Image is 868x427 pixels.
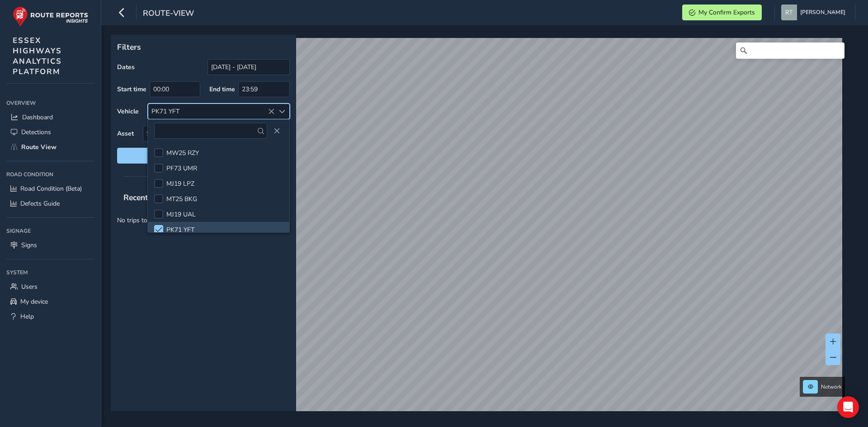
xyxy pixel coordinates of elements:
div: System [6,266,94,279]
a: Defects Guide [6,196,94,211]
span: Users [21,282,38,291]
label: Vehicle [117,107,139,116]
span: My device [20,297,48,306]
span: Signs [21,241,37,249]
a: My device [6,294,94,309]
span: Dashboard [22,113,53,122]
span: Detections [21,128,51,136]
span: Network [821,383,842,390]
span: Help [20,312,34,321]
canvas: Map [114,38,842,422]
span: PF73 UMR [166,164,197,173]
label: Start time [117,85,146,94]
span: Reset filters [124,151,283,160]
span: Recent trips [117,186,174,209]
span: Select an asset code [143,126,274,141]
div: PK71 YFT [148,104,274,119]
div: Overview [6,96,94,110]
button: Reset filters [117,148,290,164]
p: No trips to show. [111,209,296,231]
a: Route View [6,140,94,155]
span: route-view [143,8,194,20]
span: MW25 RZY [166,149,199,157]
a: Detections [6,125,94,140]
span: MJ19 UAL [166,210,196,219]
span: My Confirm Exports [698,8,755,17]
a: Dashboard [6,110,94,125]
span: Route View [21,143,57,151]
span: ESSEX HIGHWAYS ANALYTICS PLATFORM [13,35,62,77]
div: Open Intercom Messenger [837,396,859,418]
img: rr logo [13,6,88,27]
div: Signage [6,224,94,238]
input: Search [736,42,844,59]
button: Close [270,125,283,137]
span: MJ19 LPZ [166,179,194,188]
label: End time [209,85,235,94]
img: diamond-layout [781,5,797,20]
button: [PERSON_NAME] [781,5,849,20]
a: Help [6,309,94,324]
a: Signs [6,238,94,253]
label: Asset [117,129,134,138]
span: Road Condition (Beta) [20,184,82,193]
a: Road Condition (Beta) [6,181,94,196]
span: MT25 BKG [166,195,197,203]
p: Filters [117,41,290,53]
span: Defects Guide [20,199,60,208]
a: Users [6,279,94,294]
span: PK71 YFT [166,225,194,234]
label: Dates [117,63,135,71]
button: My Confirm Exports [682,5,762,20]
div: Road Condition [6,168,94,181]
span: [PERSON_NAME] [800,5,845,20]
